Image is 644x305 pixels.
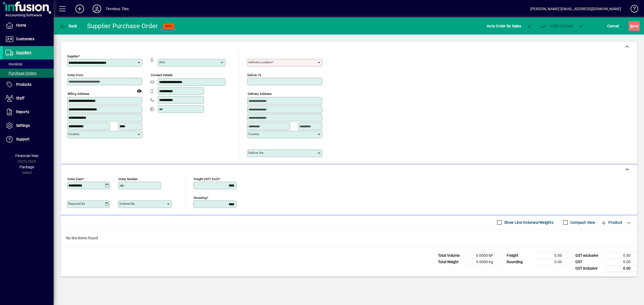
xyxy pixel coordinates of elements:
[605,252,637,259] td: 0.00
[67,54,78,58] mat-label: Supplier
[165,24,172,28] span: NEW
[573,265,605,272] td: GST inclusive
[248,132,259,136] mat-label: Country
[627,1,637,18] a: Knowledge Base
[598,218,625,227] button: Product
[5,62,22,66] span: Invoices
[16,50,31,55] span: Suppliers
[504,259,536,265] td: Rounding
[467,252,500,259] td: 0.0000 M³
[606,21,620,31] button: Cancel
[607,22,619,30] span: Cancel
[71,4,88,14] button: Add
[538,21,576,31] button: Order & Email
[3,105,54,119] a: Reports
[487,22,521,30] span: Auto Order By Sales
[569,220,595,225] label: Compact View
[530,5,621,13] div: [PERSON_NAME] [EMAIL_ADDRESS][DOMAIN_NAME]
[504,252,536,259] td: Freight
[16,96,24,100] span: Staff
[3,32,54,46] a: Customers
[536,252,568,259] td: 0.00
[3,59,54,69] a: Invoices
[58,21,79,31] button: Back
[573,259,605,265] td: GST
[248,60,272,64] mat-label: Delivery Location
[119,202,135,206] mat-label: Ordered by
[20,165,34,169] span: Package
[503,220,553,225] label: Show Line Volumes/Weights
[605,265,637,272] td: 0.00
[573,252,605,259] td: GST exclusive
[16,82,31,87] span: Products
[61,230,637,246] div: No line items found
[247,73,261,77] mat-label: Deliver To
[3,78,54,91] a: Products
[15,154,39,158] span: Financial Year
[135,86,144,95] a: View on map
[3,69,54,78] a: Purchase Orders
[159,60,165,64] mat-label: Attn
[630,22,638,30] span: ave
[467,259,500,265] td: 0.0000 Kg
[16,110,29,114] span: Reports
[88,4,105,14] button: Profile
[630,24,632,28] span: S
[248,151,263,155] mat-label: Deliver via
[118,177,138,181] mat-label: Order number
[59,24,77,28] span: Back
[67,73,83,77] mat-label: Order from
[484,21,524,31] button: Auto Order By Sales
[601,218,622,227] span: Product
[435,259,467,265] td: Total Weight
[16,23,26,27] span: Home
[194,177,219,181] mat-label: Freight (GST excl)
[87,22,158,30] div: Supplier Purchase Order
[536,259,568,265] td: 0.00
[629,21,640,31] button: Save
[435,252,467,259] td: Total Volume
[3,133,54,146] a: Support
[3,119,54,132] a: Settings
[68,132,79,136] mat-label: Country
[3,92,54,105] a: Staff
[605,259,637,265] td: 0.00
[54,21,83,31] app-page-header-button: Back
[16,137,30,141] span: Support
[5,71,36,75] span: Purchase Orders
[67,177,82,181] mat-label: Order date
[3,19,54,32] a: Home
[105,5,129,13] div: Timeless Tiles
[540,24,573,28] span: Order & Email
[16,123,30,128] span: Settings
[68,202,85,206] mat-label: Required by
[16,37,34,41] span: Customers
[194,196,207,199] mat-label: Rounding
